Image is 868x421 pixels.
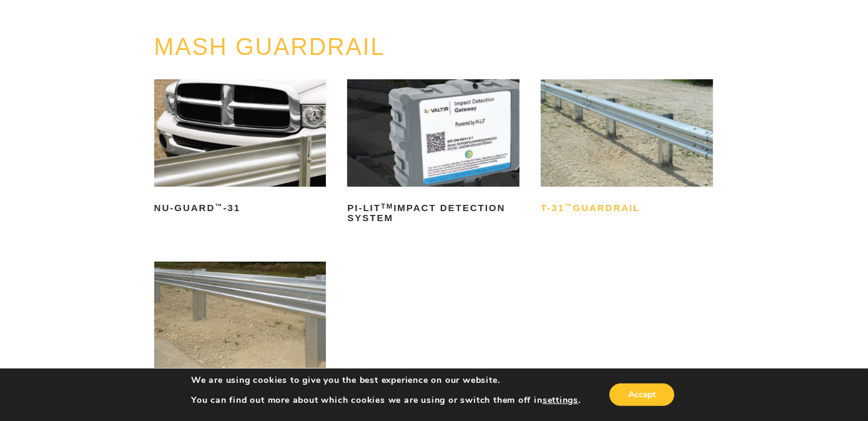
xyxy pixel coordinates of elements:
sup: TM [381,202,393,210]
a: PI-LITTMImpact Detection System [347,79,520,228]
h2: NU-GUARD -31 [154,198,327,218]
sup: ™ [565,202,573,210]
a: MASH GUARDRAIL [154,34,385,60]
button: settings [543,395,578,406]
sup: ™ [215,202,223,210]
button: Accept [609,384,674,406]
a: T-31™Guardrail [541,79,713,218]
p: We are using cookies to give you the best experience on our website. [191,375,581,386]
h2: PI-LIT Impact Detection System [347,198,520,228]
a: TGS™ [154,262,327,400]
a: NU-GUARD™-31 [154,79,327,218]
h2: T-31 Guardrail [541,198,713,218]
p: You can find out more about which cookies we are using or switch them off in . [191,395,581,406]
